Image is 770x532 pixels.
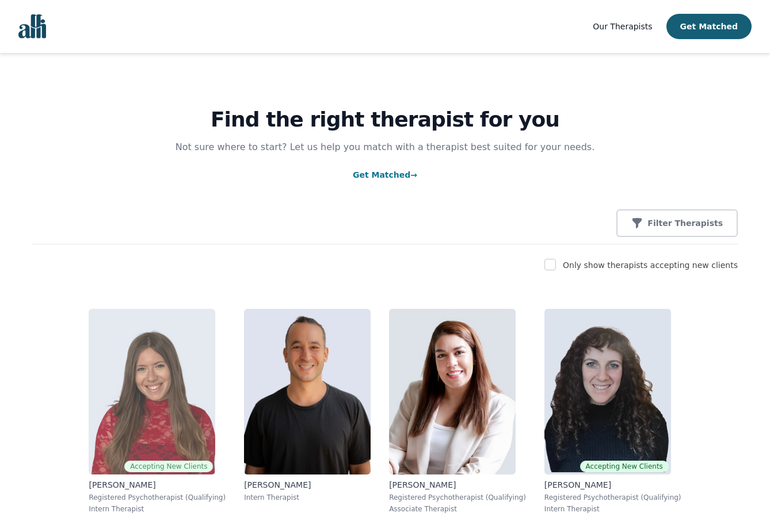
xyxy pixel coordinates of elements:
a: Alisha_LevineAccepting New Clients[PERSON_NAME]Registered Psychotherapist (Qualifying)Intern Ther... [79,300,235,523]
a: Get Matched [353,170,417,179]
a: Shira_BlakeAccepting New Clients[PERSON_NAME]Registered Psychotherapist (Qualifying)Intern Therapist [535,300,691,523]
p: [PERSON_NAME] [389,479,526,491]
button: Filter Therapists [616,209,738,237]
label: Only show therapists accepting new clients [563,261,738,270]
span: Our Therapists [593,22,652,31]
img: Kavon_Banejad [244,309,371,474]
p: [PERSON_NAME] [89,479,226,491]
p: Filter Therapists [647,217,723,229]
p: Intern Therapist [244,493,371,502]
img: alli logo [18,14,46,39]
img: Ava_Pouyandeh [389,309,516,474]
p: Registered Psychotherapist (Qualifying) [389,493,526,502]
a: Our Therapists [593,20,652,33]
img: Shira_Blake [544,309,671,474]
p: Not sure where to start? Let us help you match with a therapist best suited for your needs. [164,140,606,154]
p: Intern Therapist [544,504,681,514]
p: Intern Therapist [89,504,226,514]
span: → [410,170,417,179]
a: Ava_Pouyandeh[PERSON_NAME]Registered Psychotherapist (Qualifying)Associate Therapist [380,300,535,523]
h1: Find the right therapist for you [32,108,738,131]
p: Associate Therapist [389,504,526,514]
img: Alisha_Levine [89,309,215,474]
p: Registered Psychotherapist (Qualifying) [544,493,681,502]
p: Registered Psychotherapist (Qualifying) [89,493,226,502]
p: [PERSON_NAME] [244,479,371,491]
span: Accepting New Clients [124,461,213,472]
p: [PERSON_NAME] [544,479,681,491]
span: Accepting New Clients [580,461,669,472]
a: Kavon_Banejad[PERSON_NAME]Intern Therapist [235,300,380,523]
button: Get Matched [666,14,752,39]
